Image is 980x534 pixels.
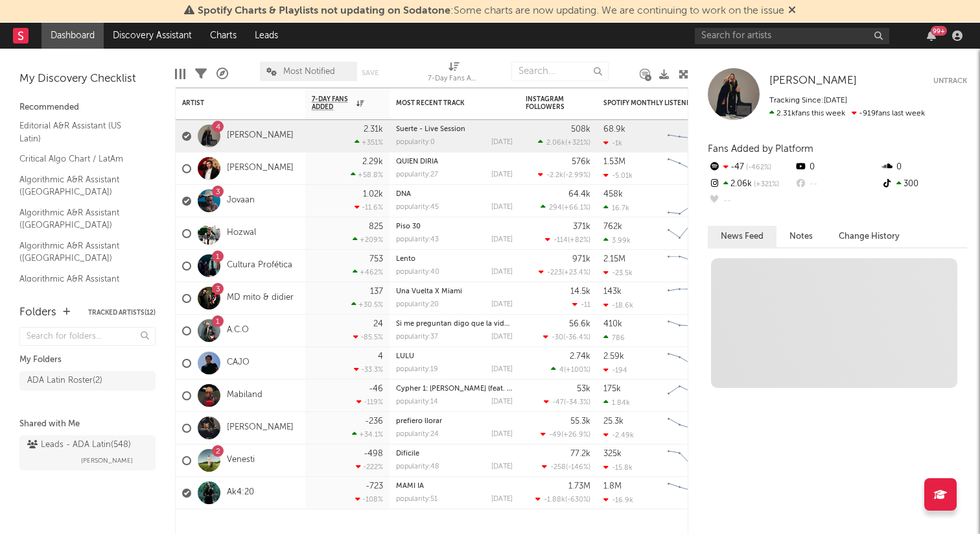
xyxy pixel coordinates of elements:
div: Folders [19,305,56,321]
div: +351 % [355,138,383,147]
span: [PERSON_NAME] [81,453,133,468]
div: 4 [378,352,383,361]
div: +34.1 % [352,430,383,439]
div: MAMI IA [396,483,513,490]
span: -630 % [567,496,589,504]
svg: Chart title [662,282,720,315]
div: DNA [396,191,513,198]
a: Algorithmic A&R Assistant ([GEOGRAPHIC_DATA]) [19,173,143,199]
span: -30 [552,334,563,341]
div: -85.5 % [353,333,383,341]
a: Si me preguntan digo que la vida es corta [396,321,537,328]
span: -114 [554,237,568,244]
svg: Chart title [662,217,720,250]
input: Search for folders... [19,327,156,346]
span: Tracking Since: [DATE] [769,97,847,104]
div: -119 % [356,398,383,406]
span: -258 [550,464,566,471]
div: Edit Columns [175,55,185,93]
div: 458k [603,190,623,199]
div: 25.3k [603,417,624,426]
div: -- [794,176,880,193]
div: Artist [182,99,279,107]
div: ( ) [541,203,590,212]
div: Most Recent Track [396,99,493,107]
div: ( ) [544,398,590,406]
div: ( ) [551,365,590,374]
a: Dashboard [41,23,104,49]
button: Change History [826,226,913,247]
a: [PERSON_NAME] [227,163,294,174]
div: Suerte - Live Session [396,126,513,133]
span: 294 [549,204,562,212]
svg: Chart title [662,120,720,152]
div: 508k [571,125,590,134]
div: 143k [603,287,622,296]
div: 77.2k [570,450,590,458]
div: [DATE] [491,366,513,373]
div: popularity: 43 [396,236,439,243]
span: : Some charts are now updating. We are continuing to work on the issue [198,6,784,16]
div: 68.9k [603,125,625,134]
a: Leads [246,23,287,49]
a: Algorithmic A&R Assistant ([GEOGRAPHIC_DATA]) [19,206,143,232]
div: +58.8 % [351,171,383,179]
div: 371k [573,223,590,231]
div: 1.84k [603,398,630,407]
div: A&R Pipeline [216,55,228,93]
div: 2.06k [708,176,794,193]
span: Most Notified [283,67,335,76]
div: 2.59k [603,352,624,361]
div: prefiero llorar [396,418,513,425]
div: 410k [603,320,622,328]
div: 786 [603,334,625,342]
div: 55.3k [570,417,590,426]
span: 7-Day Fans Added [312,95,353,111]
div: ( ) [539,268,590,276]
a: Cultura Profética [227,260,292,271]
div: Lento [396,256,513,263]
div: 2.74k [570,352,590,361]
div: Shared with Me [19,417,156,432]
div: Instagram Followers [526,95,571,111]
div: popularity: 37 [396,334,438,341]
svg: Chart title [662,347,720,380]
div: 3.99k [603,236,631,245]
a: Algorithmic A&R Assistant ([GEOGRAPHIC_DATA]) [19,272,143,298]
div: ( ) [545,236,590,244]
div: 53k [577,385,590,393]
div: 0 [881,159,967,176]
span: -223 [547,269,562,276]
div: 7-Day Fans Added (7-Day Fans Added) [428,71,480,87]
div: -47 [708,159,794,176]
div: -33.3 % [354,365,383,374]
div: -18.6k [603,301,633,309]
input: Search for artists [695,28,889,44]
a: CAJO [227,358,250,369]
a: Mabiland [227,390,262,401]
a: Difícile [396,450,419,457]
div: +462 % [353,268,383,276]
div: 825 [369,223,383,231]
span: +26.9 % [563,431,589,439]
span: +82 % [570,237,589,244]
span: -2.2k [546,172,563,179]
div: 56.6k [569,320,590,328]
svg: Chart title [662,412,720,444]
a: Ak4:20 [227,487,254,498]
div: [DATE] [491,236,513,243]
span: 4 [559,367,564,374]
div: popularity: 48 [396,463,439,470]
svg: Chart title [662,250,720,282]
div: 971k [572,255,590,263]
a: QUIEN DIRIA [396,158,438,165]
a: ADA Latin Roster(2) [19,371,156,391]
div: [DATE] [491,301,513,308]
div: 2.15M [603,255,625,263]
a: Leads - ADA Latin(548)[PERSON_NAME] [19,435,156,470]
span: 2.31k fans this week [769,110,845,117]
div: Cypher 1: Ella (feat. Delfina Dib) [396,385,513,393]
a: Discovery Assistant [104,23,201,49]
div: 64.4k [568,190,590,199]
div: popularity: 51 [396,496,437,503]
